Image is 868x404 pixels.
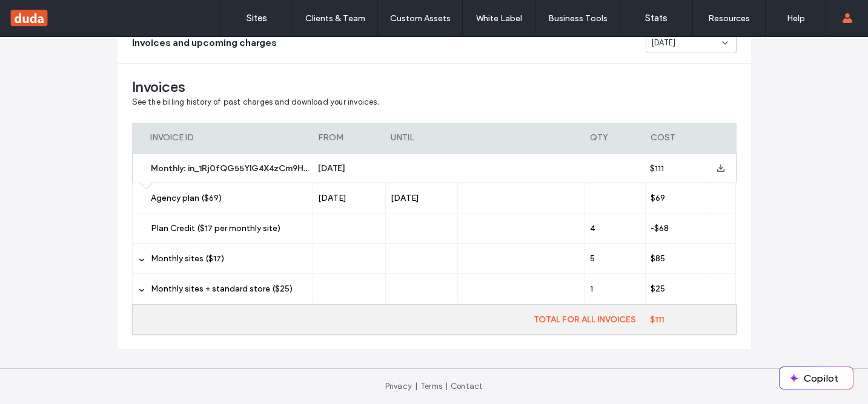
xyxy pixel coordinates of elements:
[318,193,346,203] span: [DATE]
[708,13,750,24] label: Resources
[151,223,280,233] span: Plan Credit ($17 per monthly site)
[318,163,345,174] span: [DATE]
[650,163,664,174] span: $111
[305,13,365,24] label: Clients & Team
[420,382,442,391] a: Terms
[390,13,451,24] label: Custom Assets
[651,284,665,294] span: $25
[534,314,636,325] span: TOTAL FOR ALL INVOICES
[590,223,595,233] span: 4
[645,13,668,24] label: Stats
[651,223,669,233] span: -$68
[391,132,414,143] span: UNTIL
[132,97,379,106] span: See the billing history of past charges and download your invoices.
[780,367,853,389] button: Copilot
[451,382,483,391] a: Contact
[548,13,608,24] label: Business Tools
[151,163,325,174] span: Monthly: in_1Rj0fQG55YlG4X4zCm9HaWLc
[476,13,522,24] label: White Label
[28,8,53,19] span: Help
[415,382,417,391] span: |
[151,253,224,264] span: Monthly sites ($17)
[132,36,277,50] span: Invoices and upcoming charges
[385,382,412,391] a: Privacy
[391,193,419,203] span: [DATE]
[651,193,665,203] span: $69
[150,132,194,143] span: INVOICE ID
[318,132,343,143] span: FROM
[651,253,665,264] span: $85
[151,284,293,294] span: Monthly sites + standard store ($25)
[247,13,267,24] label: Sites
[590,284,593,294] span: 1
[645,314,735,325] label: $111
[651,132,675,143] span: COST
[787,13,805,24] label: Help
[132,78,737,96] span: Invoices
[590,253,595,264] span: 5
[651,37,676,49] span: [DATE]
[590,132,608,143] span: QTY
[445,382,448,391] span: |
[151,193,222,203] span: Agency plan ($69)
